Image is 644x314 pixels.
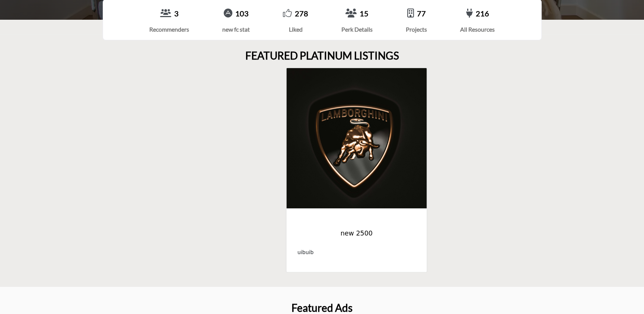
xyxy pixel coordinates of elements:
a: 103 [235,9,249,18]
div: Perk Details [341,25,373,34]
div: Liked [283,25,308,34]
h2: FEATURED PLATINUM LISTINGS [245,49,399,62]
a: View Recommenders [160,9,171,19]
a: 15 [360,9,369,18]
p: uibuib [297,249,416,256]
div: Recommenders [149,25,189,34]
a: 3 [174,9,179,18]
span: new 2500 [297,228,416,238]
div: All Resources [460,25,495,34]
a: new 2500 [297,224,416,243]
img: new 2500 [286,68,427,208]
a: 216 [475,9,489,18]
a: 278 [295,9,308,18]
div: Projects [406,25,427,34]
a: 77 [417,9,425,18]
i: Go to Liked [283,9,292,17]
div: new fc stat [222,25,250,34]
